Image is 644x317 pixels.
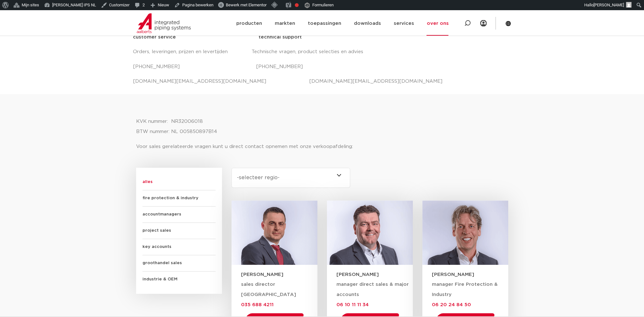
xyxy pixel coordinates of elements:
[133,47,511,57] p: Orders, leveringen, prijzen en levertijden Technische vragen, product selecties en advies
[432,302,471,307] a: 06 20 24 84 50
[133,76,511,87] p: [DOMAIN_NAME][EMAIL_ADDRESS][DOMAIN_NAME] [DOMAIN_NAME][EMAIL_ADDRESS][DOMAIN_NAME]
[308,11,341,36] a: toepassingen
[142,190,216,207] span: fire protection & industry
[336,302,369,307] a: 06 10 11 11 34
[274,11,295,36] a: markten
[236,11,448,36] nav: Menu
[432,271,508,278] h3: [PERSON_NAME]
[426,11,448,36] a: over ons
[241,282,296,297] span: sales director [GEOGRAPHIC_DATA]
[136,142,508,152] p: Voor sales gerelateerde vragen kunt u direct contact opnemen met onze verkoopafdeling:
[241,302,274,307] a: 035 688 4211
[336,282,409,297] span: manager direct sales & major accounts
[241,271,317,278] h3: [PERSON_NAME]
[593,3,624,7] span: [PERSON_NAME]
[142,271,216,287] span: industrie & OEM
[354,11,381,36] a: downloads
[241,302,274,307] span: 035 688 4211
[142,174,216,190] span: alles
[133,62,511,72] p: [PHONE_NUMBER] [PHONE_NUMBER]
[142,239,216,255] span: key accounts
[236,11,262,36] a: producten
[133,35,302,39] strong: customer service technical support
[136,116,508,137] p: KVK nummer: NR32006018 BTW nummer: NL 005850897B14
[142,255,216,271] span: groothandel sales
[295,3,299,7] div: Focus keyphrase niet ingevuld
[142,207,216,223] span: accountmanagers
[336,302,369,307] span: 06 10 11 11 34
[226,3,267,7] span: Bewerk met Elementor
[336,271,413,278] h3: [PERSON_NAME]
[432,302,471,307] span: 06 20 24 84 50
[142,223,216,239] span: project sales
[432,282,498,297] span: manager Fire Protection & Industry
[393,11,414,36] a: services
[480,10,487,36] nav: Menu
